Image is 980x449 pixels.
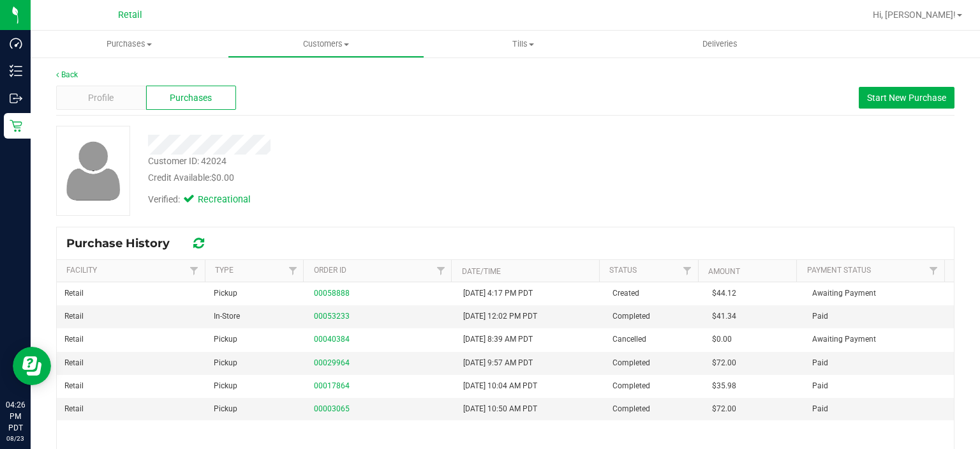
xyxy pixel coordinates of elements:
[612,357,650,369] span: Completed
[612,333,646,346] span: Cancelled
[425,38,621,50] span: Tills
[612,287,639,300] span: Created
[211,172,234,183] span: $0.00
[314,381,350,390] a: 00017864
[228,38,424,50] span: Customers
[712,380,736,392] span: $35.98
[424,31,621,57] a: Tills
[812,333,876,346] span: Awaiting Payment
[6,434,25,443] p: 08/23
[685,38,755,50] span: Deliveries
[621,31,819,57] a: Deliveries
[712,333,732,346] span: $0.00
[148,155,226,168] div: Customer ID: 42024
[708,267,740,276] a: Amount
[214,380,237,392] span: Pickup
[13,347,51,385] iframe: Resource center
[712,287,736,300] span: $44.12
[812,357,828,369] span: Paid
[64,310,84,323] span: Retail
[10,92,22,105] inline-svg: Outbound
[198,193,249,207] span: Recreational
[215,266,234,275] a: Type
[6,399,25,434] p: 04:26 PM PDT
[807,266,871,275] a: Payment Status
[184,260,205,282] a: Filter
[31,31,228,57] a: Purchases
[314,404,350,413] a: 00003065
[10,119,22,132] inline-svg: Retail
[463,403,537,415] span: [DATE] 10:50 AM PDT
[612,380,650,392] span: Completed
[214,287,237,300] span: Pickup
[463,380,537,392] span: [DATE] 10:04 AM PDT
[314,266,346,275] a: Order ID
[148,193,249,207] div: Verified:
[214,357,237,369] span: Pickup
[31,38,228,50] span: Purchases
[812,403,828,415] span: Paid
[64,357,84,369] span: Retail
[712,357,736,369] span: $72.00
[812,287,876,300] span: Awaiting Payment
[812,380,828,392] span: Paid
[812,310,828,323] span: Paid
[923,260,944,282] a: Filter
[148,171,588,185] div: Credit Available:
[66,236,182,250] span: Purchase History
[60,138,127,204] img: user-icon.png
[66,266,97,275] a: Facility
[10,37,22,50] inline-svg: Dashboard
[463,287,533,300] span: [DATE] 4:17 PM PDT
[712,310,736,323] span: $41.34
[214,333,237,346] span: Pickup
[314,312,350,321] a: 00053233
[867,93,946,103] span: Start New Purchase
[56,70,78,79] a: Back
[612,310,650,323] span: Completed
[462,267,501,276] a: Date/Time
[228,31,425,57] a: Customers
[88,91,114,105] span: Profile
[609,266,637,275] a: Status
[314,289,350,298] a: 00058888
[676,260,697,282] a: Filter
[64,333,84,346] span: Retail
[463,357,533,369] span: [DATE] 9:57 AM PDT
[612,403,650,415] span: Completed
[314,358,350,367] a: 00029964
[118,10,142,20] span: Retail
[282,260,303,282] a: Filter
[64,287,84,300] span: Retail
[712,403,736,415] span: $72.00
[859,87,954,109] button: Start New Purchase
[314,335,350,344] a: 00040384
[463,333,533,346] span: [DATE] 8:39 AM PDT
[170,91,212,105] span: Purchases
[463,310,537,323] span: [DATE] 12:02 PM PDT
[214,403,237,415] span: Pickup
[430,260,451,282] a: Filter
[10,65,22,77] inline-svg: Inventory
[214,310,240,323] span: In-Store
[873,10,956,20] span: Hi, [PERSON_NAME]!
[64,403,84,415] span: Retail
[64,380,84,392] span: Retail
